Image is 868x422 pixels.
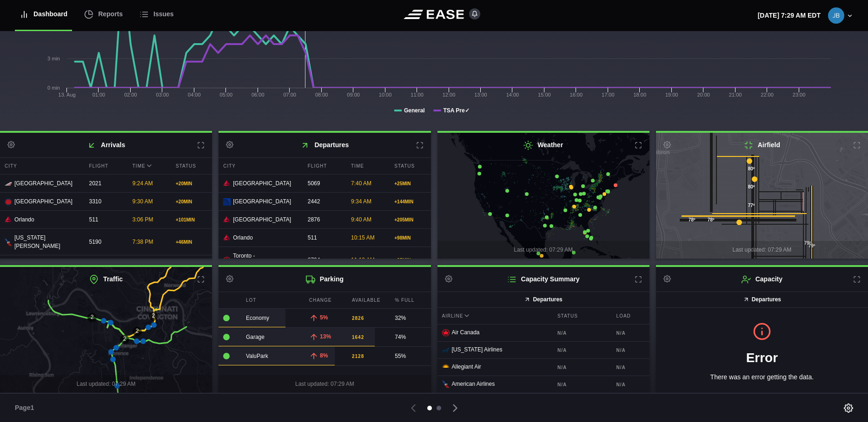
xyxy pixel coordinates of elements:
div: Flight [303,158,344,174]
div: Load [612,308,649,324]
div: 2 [120,335,129,344]
p: [DATE] 7:29 AM EDT [758,11,821,20]
span: American Airlines [452,381,495,387]
span: [US_STATE][PERSON_NAME] [14,234,78,250]
text: 20:00 [697,92,710,97]
h1: Error [671,348,853,368]
div: Airline [437,308,550,324]
tspan: General [404,107,425,114]
text: 22:00 [761,92,774,97]
text: 23:00 [793,92,806,97]
div: Last updated: 07:29 AM [656,241,868,259]
div: Time [128,158,169,174]
text: 06:00 [252,92,265,97]
text: 07:00 [283,92,296,97]
b: N/A [557,381,605,388]
b: 2826 [352,315,364,322]
span: 13% [320,333,331,340]
span: 9:30 AM [133,198,153,205]
span: [GEOGRAPHIC_DATA] [14,197,73,206]
div: % Full [390,292,431,308]
span: 3:06 PM [133,216,153,223]
div: 74% [395,333,426,341]
p: There was an error getting the data. [671,372,853,382]
text: 08:00 [315,92,328,97]
h2: Weather [437,133,649,157]
span: [US_STATE] Airlines [452,346,503,353]
text: 12:00 [443,92,456,97]
span: 9:24 AM [133,180,153,187]
span: [GEOGRAPHIC_DATA] [233,215,291,224]
div: 55% [395,352,426,360]
b: N/A [557,347,605,354]
div: City [219,158,301,174]
h2: Parking [219,267,431,292]
b: 2128 [352,353,364,360]
div: 2442 [303,193,344,210]
text: 03:00 [156,92,169,97]
button: Departures [437,292,649,308]
span: 9:40 AM [351,216,371,223]
text: 04:00 [188,92,201,97]
span: Orlando [233,234,253,242]
div: + 25 MIN [394,180,426,187]
text: 13:00 [474,92,487,97]
div: + 20 MIN [176,180,207,187]
text: 10:00 [379,92,392,97]
div: 511 [85,211,126,228]
tspan: TSA Pre✓ [443,107,469,114]
span: 7:40 AM [351,180,371,187]
span: Allegiant Air [452,364,481,370]
tspan: 13. Aug [58,92,75,97]
span: [GEOGRAPHIC_DATA] [14,179,73,188]
div: + 20 MIN [176,198,207,205]
b: N/A [616,364,645,371]
div: 2 [87,313,97,322]
div: Last updated: 07:29 AM [437,241,649,259]
div: 2021 [85,175,126,192]
b: N/A [557,364,605,371]
b: N/A [616,330,645,337]
h2: Departures [219,133,431,157]
div: + 205 MIN [394,216,426,223]
button: Departures [656,292,868,308]
text: 11:00 [411,92,424,97]
tspan: 3 min [47,56,60,61]
text: 18:00 [633,92,646,97]
text: 21:00 [729,92,742,97]
div: 5190 [85,233,126,251]
span: 11:13 AM [351,257,375,263]
div: + 46 MIN [176,239,207,246]
text: 02:00 [124,92,137,97]
span: Garage [246,334,265,340]
span: 8% [320,352,328,359]
text: 09:00 [347,92,360,97]
img: 74ad5be311c8ae5b007de99f4e979312 [828,7,844,24]
text: 14:00 [506,92,519,97]
div: + 101 MIN [176,216,207,223]
div: 8704 [303,251,344,269]
span: [GEOGRAPHIC_DATA] [233,197,291,206]
div: Available [347,292,388,308]
span: 10:15 AM [351,234,375,241]
span: Orlando [14,215,34,224]
div: Status [390,158,431,174]
div: Last updated: 07:29 AM [219,375,431,393]
span: Toronto - [PERSON_NAME] [233,252,296,268]
div: 2 [149,312,158,321]
b: 1642 [352,334,364,341]
div: 32% [395,314,426,322]
div: Status [171,158,212,174]
h2: Airfield [656,133,868,157]
span: [GEOGRAPHIC_DATA] [233,179,291,188]
div: 2 [133,327,142,336]
h2: Capacity [656,267,868,292]
h2: Capacity Summary [437,267,649,292]
span: 7:38 PM [133,239,153,245]
text: 01:00 [93,92,106,97]
tspan: 0 min [47,85,60,91]
div: 511 [303,229,344,247]
span: Air Canada [452,329,480,336]
span: ValuPark [246,353,268,359]
span: 9:34 AM [351,198,371,205]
